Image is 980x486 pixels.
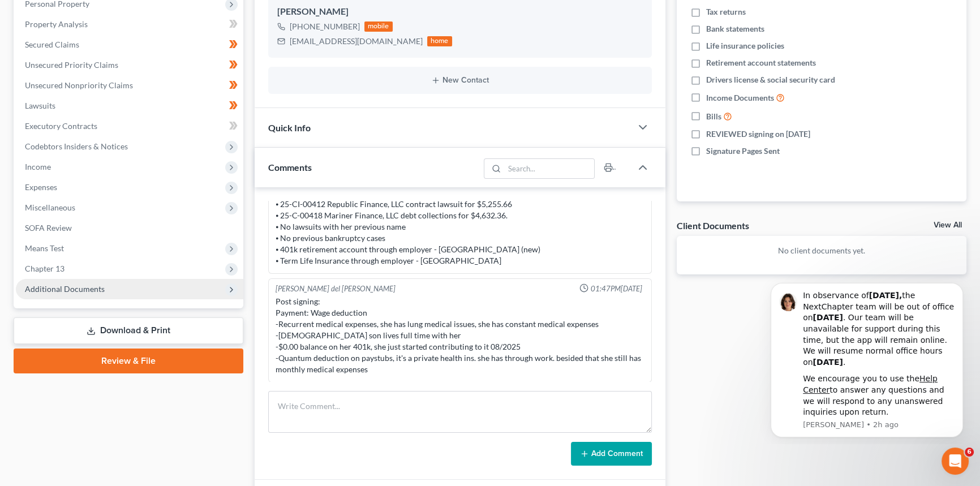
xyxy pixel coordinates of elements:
div: Client Documents [677,220,749,231]
span: REVIEWED signing on [DATE] [706,128,810,140]
span: Bills [706,111,721,122]
a: View All [934,221,962,229]
span: Retirement account statements [706,57,816,68]
span: Comments [268,162,312,173]
iframe: Intercom notifications message [754,273,980,444]
span: Codebtors Insiders & Notices [25,141,128,151]
p: No client documents yet. [686,245,958,256]
span: Tax returns [706,6,746,18]
span: Income [25,162,51,171]
span: Additional Documents [25,284,105,294]
span: Signature Pages Sent [706,145,780,157]
a: Property Analysis [16,14,243,35]
span: Bank statements [706,23,764,35]
span: Income Documents [706,92,774,104]
span: Drivers license & social security card [706,74,835,85]
span: SOFA Review [25,223,72,233]
span: Secured Claims [25,40,79,49]
span: Property Analysis [25,19,88,29]
div: [PHONE_NUMBER] [290,21,360,32]
a: SOFA Review [16,218,243,238]
div: [PERSON_NAME] [277,5,643,19]
iframe: Intercom live chat [942,448,969,475]
a: Secured Claims [16,35,243,55]
div: [EMAIL_ADDRESS][DOMAIN_NAME] [290,36,423,47]
button: Add Comment [571,442,652,466]
span: 6 [965,448,974,457]
input: Search... [504,159,594,178]
span: Unsecured Nonpriority Claims [25,80,133,90]
span: Miscellaneous [25,203,75,212]
a: Executory Contracts [16,116,243,136]
a: Review & File [14,349,243,373]
span: Quick Info [268,122,311,133]
span: Executory Contracts [25,121,97,131]
span: 01:47PM[DATE] [591,283,642,294]
span: Life insurance policies [706,40,784,51]
span: Lawsuits [25,101,55,110]
a: Unsecured Priority Claims [16,55,243,75]
a: Download & Print [14,317,243,344]
a: Lawsuits [16,96,243,116]
div: mobile [364,21,393,32]
button: New Contact [277,76,643,85]
a: Unsecured Nonpriority Claims [16,75,243,96]
div: Post signing: Payment: Wage deduction -Recurrent medical expenses, she has lung medical issues, s... [276,296,644,375]
div: [PERSON_NAME] del [PERSON_NAME] [276,283,396,294]
span: Expenses [25,182,57,192]
span: Chapter 13 [25,264,65,273]
span: Unsecured Priority Claims [25,60,118,70]
div: home [427,36,452,46]
span: Means Test [25,243,64,253]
